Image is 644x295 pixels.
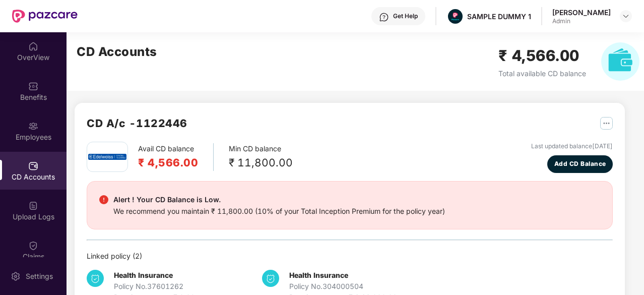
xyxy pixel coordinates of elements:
[552,17,611,25] div: Admin
[467,12,531,21] div: SAMPLE DUMMY 1
[28,241,38,251] img: svg+xml;base64,PHN2ZyBpZD0iQ2xhaW0iIHhtbG5zPSJodHRwOi8vd3d3LnczLm9yZy8yMDAwL3N2ZyIgd2lkdGg9IjIwIi...
[289,271,348,279] b: Health Insurance
[554,159,606,169] span: Add CD Balance
[547,155,613,173] button: Add CD Balance
[113,194,445,206] div: Alert ! Your CD Balance is Low.
[87,270,104,287] img: svg+xml;base64,PHN2ZyB4bWxucz0iaHR0cDovL3d3dy53My5vcmcvMjAwMC9zdmciIHdpZHRoPSIzNCIgaGVpZ2h0PSIzNC...
[28,41,38,51] img: svg+xml;base64,PHN2ZyBpZD0iSG9tZSIgeG1sbnM9Imh0dHA6Ly93d3cudzMub3JnLzIwMDAvc3ZnIiB3aWR0aD0iMjAiIG...
[262,270,279,287] img: svg+xml;base64,PHN2ZyB4bWxucz0iaHR0cDovL3d3dy53My5vcmcvMjAwMC9zdmciIHdpZHRoPSIzNCIgaGVpZ2h0PSIzNC...
[28,121,38,131] img: svg+xml;base64,PHN2ZyBpZD0iRW1wbG95ZWVzIiB4bWxucz0iaHR0cDovL3d3dy53My5vcmcvMjAwMC9zdmciIHdpZHRoPS...
[114,281,195,292] div: Policy No. 37601262
[28,81,38,91] img: svg+xml;base64,PHN2ZyBpZD0iQmVuZWZpdHMiIHhtbG5zPSJodHRwOi8vd3d3LnczLm9yZy8yMDAwL3N2ZyIgd2lkdGg9Ij...
[600,117,613,130] img: svg+xml;base64,PHN2ZyB4bWxucz0iaHR0cDovL3d3dy53My5vcmcvMjAwMC9zdmciIHdpZHRoPSIyNSIgaGVpZ2h0PSIyNS...
[229,154,293,171] div: ₹ 11,800.00
[289,281,397,292] div: Policy No. 304000504
[28,161,38,171] img: svg+xml;base64,PHN2ZyBpZD0iQ0RfQWNjb3VudHMiIGRhdGEtbmFtZT0iQ0QgQWNjb3VudHMiIHhtbG5zPSJodHRwOi8vd3...
[87,251,613,262] div: Linked policy ( 2 )
[138,143,214,171] div: Avail CD balance
[498,44,586,68] h2: ₹ 4,566.00
[393,12,418,20] div: Get Help
[552,8,611,17] div: [PERSON_NAME]
[138,154,198,171] h2: ₹ 4,566.00
[622,12,630,20] img: svg+xml;base64,PHN2ZyBpZD0iRHJvcGRvd24tMzJ4MzIiIHhtbG5zPSJodHRwOi8vd3d3LnczLm9yZy8yMDAwL3N2ZyIgd2...
[99,195,108,204] img: svg+xml;base64,PHN2ZyBpZD0iRGFuZ2VyX2FsZXJ0IiBkYXRhLW5hbWU9IkRhbmdlciBhbGVydCIgeG1sbnM9Imh0dHA6Ly...
[229,143,293,171] div: Min CD balance
[23,271,56,281] div: Settings
[88,154,126,159] img: edel.png
[87,115,187,132] h2: CD A/c - 1122446
[11,271,21,281] img: svg+xml;base64,PHN2ZyBpZD0iU2V0dGluZy0yMHgyMCIgeG1sbnM9Imh0dHA6Ly93d3cudzMub3JnLzIwMDAvc3ZnIiB3aW...
[379,12,389,22] img: svg+xml;base64,PHN2ZyBpZD0iSGVscC0zMngzMiIgeG1sbnM9Imh0dHA6Ly93d3cudzMub3JnLzIwMDAvc3ZnIiB3aWR0aD...
[531,142,613,151] div: Last updated balance [DATE]
[28,201,38,211] img: svg+xml;base64,PHN2ZyBpZD0iVXBsb2FkX0xvZ3MiIGRhdGEtbmFtZT0iVXBsb2FkIExvZ3MiIHhtbG5zPSJodHRwOi8vd3...
[113,206,445,217] div: We recommend you maintain ₹ 11,800.00 (10% of your Total Inception Premium for the policy year)
[448,9,463,24] img: Pazcare_Alternative_logo-01-01.png
[601,42,639,81] img: svg+xml;base64,PHN2ZyB4bWxucz0iaHR0cDovL3d3dy53My5vcmcvMjAwMC9zdmciIHhtbG5zOnhsaW5rPSJodHRwOi8vd3...
[12,10,78,23] img: New Pazcare Logo
[114,271,173,279] b: Health Insurance
[77,42,157,62] h2: CD Accounts
[498,69,586,78] span: Total available CD balance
